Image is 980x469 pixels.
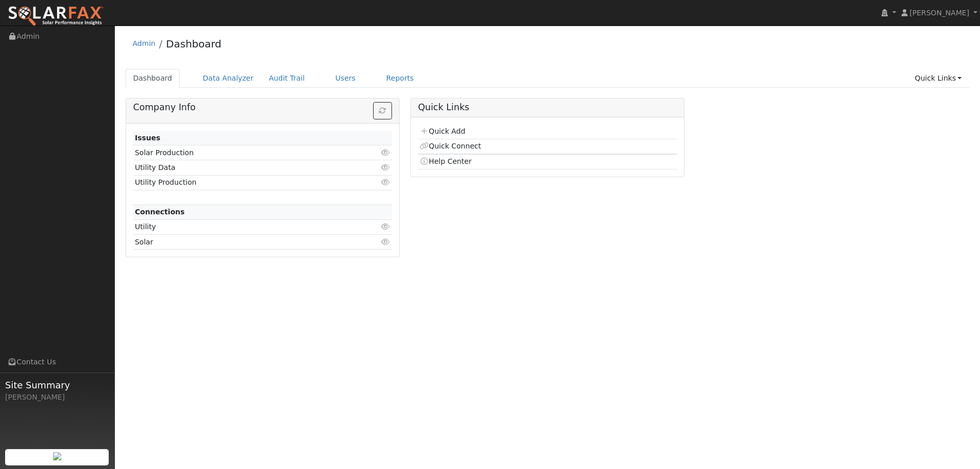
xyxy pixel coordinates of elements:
span: Site Summary [5,378,109,392]
a: Quick Links [907,69,969,88]
a: Dashboard [126,69,180,88]
i: Click to view [381,179,390,186]
i: Click to view [381,149,390,156]
h5: Quick Links [418,102,677,113]
a: Dashboard [166,38,222,50]
div: [PERSON_NAME] [5,392,109,403]
a: Reports [379,69,422,88]
td: Utility [133,219,350,234]
a: Audit Trail [261,69,312,88]
h5: Company Info [133,102,392,113]
td: Solar [133,235,350,250]
a: Users [328,69,363,88]
i: Click to view [381,238,390,245]
a: Quick Connect [420,142,481,150]
i: Click to view [381,164,390,171]
td: Utility Production [133,175,350,190]
a: Admin [133,39,156,47]
a: Data Analyzer [195,69,261,88]
strong: Issues [135,134,160,142]
strong: Connections [135,208,185,216]
img: SolarFax [8,6,104,27]
span: [PERSON_NAME] [910,9,969,17]
td: Utility Data [133,160,350,175]
img: retrieve [53,452,61,460]
td: Solar Production [133,145,350,160]
a: Help Center [420,157,472,165]
a: Quick Add [420,127,465,135]
i: Click to view [381,223,390,230]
